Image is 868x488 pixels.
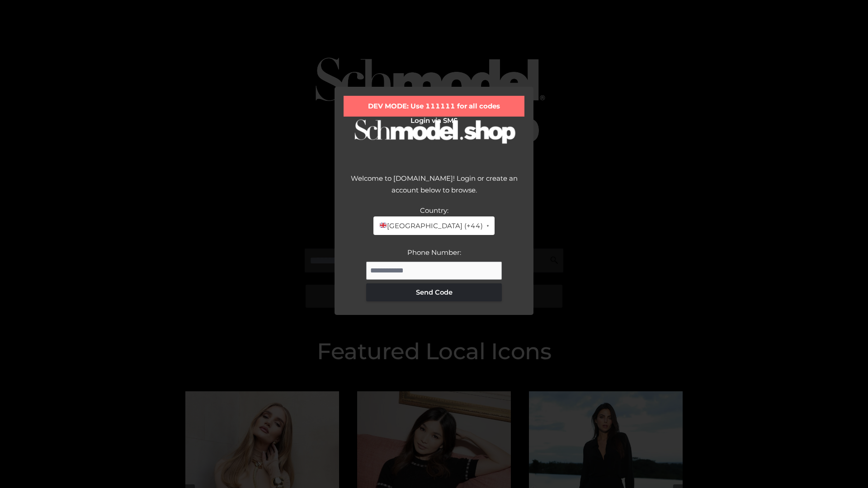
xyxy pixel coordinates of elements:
[379,220,482,232] span: [GEOGRAPHIC_DATA] (+44)
[407,248,461,257] label: Phone Number:
[344,117,524,125] h2: Login via SMS
[344,96,524,117] div: DEV MODE: Use 111111 for all codes
[344,173,524,205] div: Welcome to [DOMAIN_NAME]! Login or create an account below to browse.
[380,222,387,229] img: 🇬🇧
[366,283,502,301] button: Send Code
[420,206,448,215] label: Country:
